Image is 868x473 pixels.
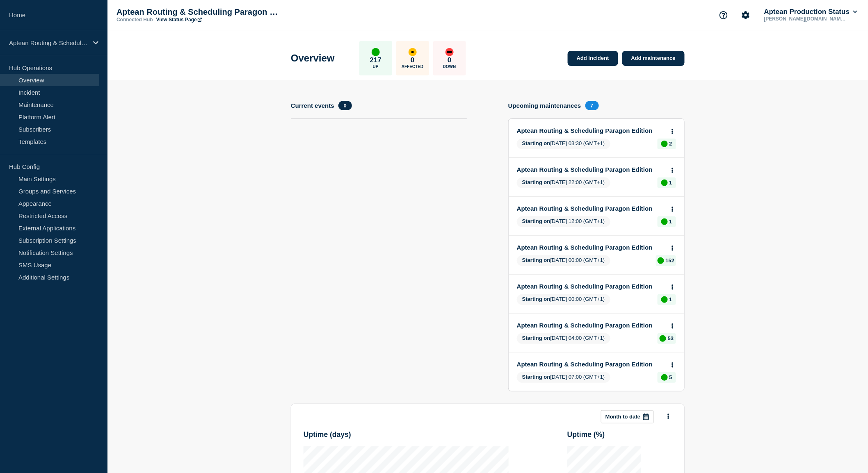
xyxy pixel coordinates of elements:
[517,166,665,173] a: Aptean Routing & Scheduling Paragon Edition
[522,140,550,146] span: Starting on
[658,257,664,264] div: up
[291,52,335,64] h1: Overview
[517,216,610,227] span: [DATE] 12:00 (GMT+1)
[517,255,610,266] span: [DATE] 00:00 (GMT+1)
[669,296,672,302] p: 1
[668,335,674,341] p: 53
[373,64,379,69] p: Up
[622,51,685,66] a: Add maintenance
[661,141,668,147] div: up
[291,102,334,109] h4: Current events
[517,177,610,188] span: [DATE] 22:00 (GMT+1)
[517,139,610,149] span: [DATE] 03:30 (GMT+1)
[605,414,640,420] p: Month to date
[156,17,202,23] a: View Status Page
[585,101,599,110] span: 7
[522,296,550,302] span: Starting on
[116,7,281,17] p: Aptean Routing & Scheduling Paragon Edition
[661,180,668,186] div: up
[443,64,456,69] p: Down
[517,294,610,305] span: [DATE] 00:00 (GMT+1)
[517,244,665,251] a: Aptean Routing & Scheduling Paragon Edition
[372,48,380,56] div: up
[522,374,550,380] span: Starting on
[567,430,672,439] h3: Uptime ( % )
[601,410,654,423] button: Month to date
[517,333,610,344] span: [DATE] 04:00 (GMT+1)
[522,257,550,263] span: Starting on
[370,56,381,64] p: 217
[338,101,352,110] span: 0
[763,8,859,16] button: Aptean Production Status
[9,39,88,46] p: Aptean Routing & Scheduling Paragon Edition
[666,257,675,264] p: 152
[445,48,454,56] div: down
[715,7,732,24] button: Support
[517,322,665,329] a: Aptean Routing & Scheduling Paragon Edition
[508,102,581,109] h4: Upcoming maintenances
[522,218,550,224] span: Starting on
[763,16,848,22] p: [PERSON_NAME][DOMAIN_NAME][EMAIL_ADDRESS][DOMAIN_NAME]
[737,7,754,24] button: Account settings
[116,17,153,23] p: Connected Hub
[661,374,668,381] div: up
[522,335,550,341] span: Starting on
[411,56,414,64] p: 0
[517,361,665,368] a: Aptean Routing & Scheduling Paragon Edition
[517,372,610,383] span: [DATE] 07:00 (GMT+1)
[661,218,668,225] div: up
[448,56,451,64] p: 0
[402,64,423,69] p: Affected
[517,283,665,290] a: Aptean Routing & Scheduling Paragon Edition
[517,205,665,212] a: Aptean Routing & Scheduling Paragon Edition
[517,127,665,134] a: Aptean Routing & Scheduling Paragon Edition
[522,179,550,185] span: Starting on
[669,218,672,225] p: 1
[669,141,672,147] p: 2
[669,374,672,380] p: 5
[409,48,417,56] div: affected
[304,430,509,439] h3: Uptime ( days )
[568,51,618,66] a: Add incident
[669,180,672,186] p: 1
[660,335,666,342] div: up
[661,296,668,303] div: up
